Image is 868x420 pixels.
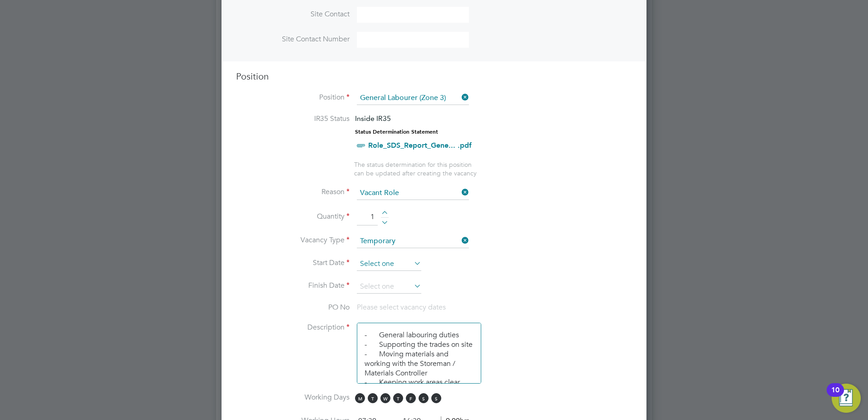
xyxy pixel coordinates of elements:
label: Reason [236,187,350,197]
strong: Status Determination Statement [355,129,438,135]
span: Inside IR35 [355,114,391,123]
label: PO No [236,303,350,312]
div: 10 [831,390,839,402]
a: Role_SDS_Report_Gene... .pdf [368,141,472,150]
label: Description [236,323,350,332]
label: IR35 Status [236,114,350,124]
input: Select one [357,186,469,200]
span: M [355,393,365,403]
label: Finish Date [236,281,350,290]
label: Vacancy Type [236,235,350,245]
label: Working Days [236,393,350,402]
h3: Position [236,70,632,82]
input: Select one [357,280,421,294]
label: Quantity [236,212,350,221]
span: S [431,393,441,403]
label: Start Date [236,258,350,268]
span: T [368,393,378,403]
label: Position [236,93,350,102]
label: Site Contact Number [236,35,350,44]
input: Select one [357,235,469,248]
span: S [419,393,429,403]
input: Search for... [357,91,469,105]
span: Please select vacancy dates [357,303,446,312]
button: Open Resource Center, 10 new notifications [832,384,861,413]
span: F [406,393,416,403]
span: T [393,393,403,403]
span: The status determination for this position can be updated after creating the vacancy [354,160,477,177]
span: W [380,393,390,403]
input: Select one [357,257,421,271]
label: Site Contact [236,10,350,19]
